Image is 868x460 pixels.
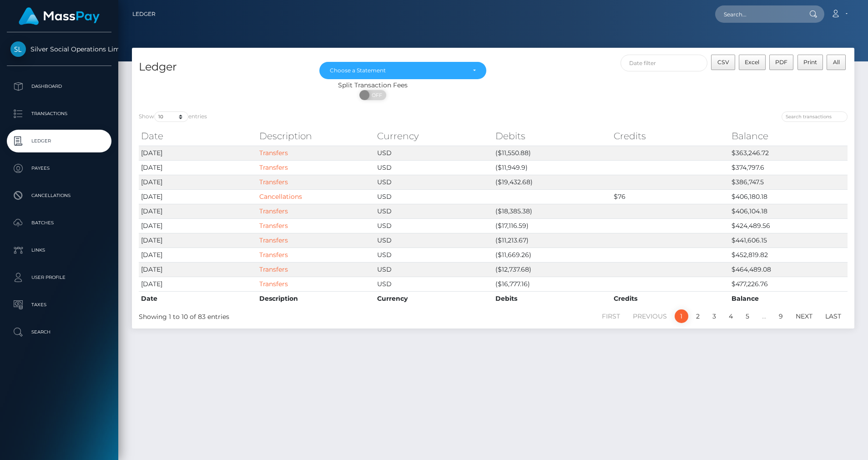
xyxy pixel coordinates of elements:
[139,189,257,204] td: [DATE]
[493,262,611,277] td: ($12,737.68)
[803,59,817,66] span: Print
[10,80,108,93] p: Dashboard
[139,160,257,175] td: [DATE]
[319,62,486,79] button: Choose a Statement
[10,271,108,284] p: User Profile
[493,175,611,189] td: ($19,432.68)
[729,127,848,145] th: Balance
[729,262,848,277] td: $464,489.08
[833,59,840,66] span: All
[741,309,754,323] a: 5
[139,175,257,189] td: [DATE]
[7,293,111,316] a: Taxes
[7,102,111,125] a: Transactions
[139,111,207,122] label: Show entries
[691,309,705,323] a: 2
[717,59,729,66] span: CSV
[739,55,766,70] button: Excel
[775,59,787,66] span: PDF
[375,233,493,248] td: USD
[375,248,493,262] td: USD
[139,146,257,160] td: [DATE]
[621,55,707,71] input: Date filter
[791,309,818,323] a: Next
[827,55,846,70] button: All
[729,160,848,175] td: $374,797.6
[729,146,848,160] td: $363,246.72
[330,67,465,74] div: Choose a Statement
[375,146,493,160] td: USD
[7,321,111,344] a: Search
[257,127,375,145] th: Description
[259,265,288,273] a: Transfers
[10,162,108,175] p: Payees
[10,216,108,230] p: Batches
[139,277,257,291] td: [DATE]
[139,248,257,262] td: [DATE]
[139,233,257,248] td: [DATE]
[375,277,493,291] td: USD
[493,248,611,262] td: ($11,669.26)
[493,277,611,291] td: ($16,777.16)
[259,178,288,186] a: Transfers
[139,204,257,218] td: [DATE]
[7,266,111,289] a: User Profile
[493,160,611,175] td: ($11,949.9)
[375,175,493,189] td: USD
[729,175,848,189] td: $386,747.5
[139,291,257,306] th: Date
[10,41,26,57] img: Silver Social Operations Limited
[139,308,426,322] div: Showing 1 to 10 of 83 entries
[259,280,288,288] a: Transfers
[259,236,288,244] a: Transfers
[139,262,257,277] td: [DATE]
[493,233,611,248] td: ($11,213.67)
[10,189,108,202] p: Cancellations
[139,127,257,145] th: Date
[10,107,108,121] p: Transactions
[375,160,493,175] td: USD
[139,59,306,75] h4: Ledger
[259,207,288,215] a: Transfers
[375,218,493,233] td: USD
[724,309,738,323] a: 4
[10,325,108,339] p: Search
[729,204,848,218] td: $406,104.18
[711,55,735,70] button: CSV
[729,233,848,248] td: $441,606.15
[10,243,108,257] p: Links
[375,291,493,306] th: Currency
[375,204,493,218] td: USD
[493,218,611,233] td: ($17,116.59)
[132,81,614,90] div: Split Transaction Fees
[729,189,848,204] td: $406,180.18
[769,55,794,70] button: PDF
[10,298,108,312] p: Taxes
[820,309,846,323] a: Last
[715,5,801,23] input: Search...
[259,149,288,157] a: Transfers
[729,277,848,291] td: $477,226.76
[611,189,730,204] td: $76
[7,157,111,180] a: Payees
[493,127,611,145] th: Debits
[782,111,848,122] input: Search transactions
[139,218,257,233] td: [DATE]
[7,212,111,234] a: Batches
[797,55,823,70] button: Print
[257,291,375,306] th: Description
[611,291,730,306] th: Credits
[493,291,611,306] th: Debits
[675,309,688,323] a: 1
[259,251,288,259] a: Transfers
[7,75,111,98] a: Dashboard
[259,192,302,201] a: Cancellations
[375,127,493,145] th: Currency
[729,218,848,233] td: $424,489.56
[611,127,730,145] th: Credits
[19,7,100,25] img: MassPay Logo
[375,189,493,204] td: USD
[7,184,111,207] a: Cancellations
[364,90,387,100] span: OFF
[707,309,721,323] a: 3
